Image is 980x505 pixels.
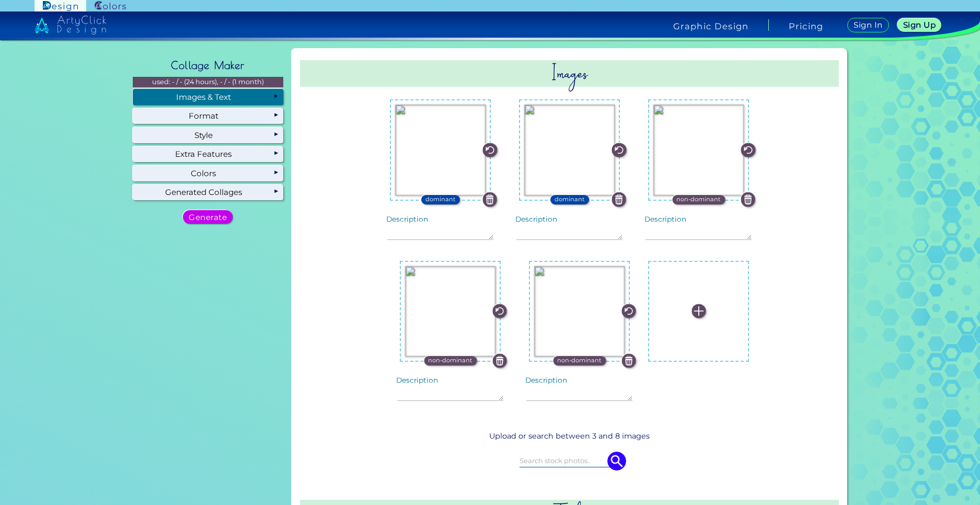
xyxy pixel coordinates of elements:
[386,216,428,223] label: Description
[405,266,495,357] img: bb65ff20-b77b-4918-beed-d5a3fe8fb47b
[133,185,283,200] div: Generated Collages
[304,430,835,442] p: Upload or search between 3 and 8 images
[95,1,126,11] img: ArtyClick Colors logo
[133,108,283,124] div: Format
[854,21,882,29] h5: Sign In
[897,18,942,32] a: Sign Up
[673,22,748,30] h4: Graphic Design
[34,16,107,35] img: artyclick_design_logo_white_combined_path.svg
[557,356,602,365] p: non-dominant
[166,54,250,77] h2: Collage Maker
[789,22,824,30] a: Pricing
[520,455,620,466] input: Search stock photos..
[133,127,283,143] div: Style
[644,216,686,223] label: Description
[133,165,283,181] div: Colors
[133,77,283,87] p: used: - / - (24 hours), - / - (1 month)
[847,18,889,32] a: Sign In
[691,304,706,318] img: icon_plus_white.svg
[525,377,567,384] label: Description
[395,105,486,195] img: ffc41d59-d30d-4ac2-ac12-dbbb3007f78a
[396,377,438,384] label: Description
[524,105,615,195] img: 1b841211-73d9-4c73-9276-84eb5bb5b57c
[133,89,283,105] div: Images & Text
[300,60,839,87] h2: Images
[555,195,585,204] p: dominant
[653,105,744,195] img: 4651868c-503f-4706-91f4-c13e5c405a09
[607,452,626,470] img: icon search
[428,356,472,365] p: non-dominant
[903,21,936,29] h5: Sign Up
[133,146,283,162] div: Extra Features
[189,213,227,221] h5: Generate
[534,266,625,357] img: 768c47c9-3a43-4278-bdc7-d685a5888825
[515,216,557,223] label: Description
[425,195,456,204] p: dominant
[676,195,721,204] p: non-dominant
